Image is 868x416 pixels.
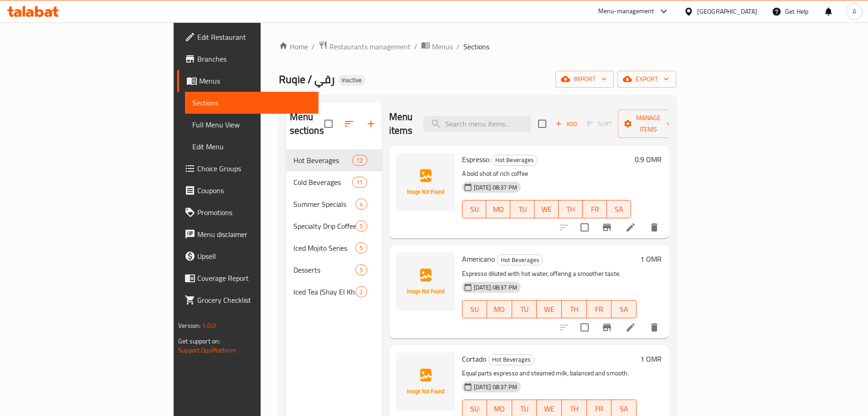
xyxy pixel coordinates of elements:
span: TH [565,402,583,416]
span: MO [490,203,507,216]
a: Coupons [177,179,318,201]
div: Iced Tea (Shay El Khaleej)2 [286,281,382,303]
button: WE [534,200,559,218]
span: Specialty Drip Coffee [293,221,356,232]
span: 5 [356,266,366,274]
span: Full Menu View [192,119,311,130]
span: Select section first [581,117,618,131]
span: FR [591,303,608,316]
div: items [352,155,367,166]
button: delete [643,316,665,338]
div: items [355,286,367,297]
span: Iced Mojito Series [293,242,356,253]
button: Add section [360,113,382,135]
div: Menu-management [598,6,654,17]
span: Cold Beverages [293,177,353,188]
span: Sections [192,97,311,108]
p: Equal parts espresso and steamed milk, balanced and smooth. [462,368,637,379]
span: 5 [356,244,366,253]
span: TU [516,402,534,416]
div: Inactive [338,75,365,86]
a: Sections [185,92,318,114]
span: WE [540,402,558,416]
div: items [355,221,367,232]
div: Summer Specials4 [286,193,382,215]
nav: Menu sections [286,146,382,306]
span: Edit Menu [192,141,311,152]
span: Get support on: [178,335,220,347]
span: Sort sections [338,113,360,135]
div: Hot Beverages12 [286,149,382,171]
a: Choice Groups [177,158,318,179]
button: Manage items [618,110,679,138]
a: Menus [421,41,453,53]
span: Hot Beverages [293,155,353,166]
span: SA [615,402,633,416]
span: Desserts [293,264,356,275]
span: export [625,74,669,85]
span: SU [466,402,484,416]
a: Restaurants management [318,41,411,53]
button: MO [486,200,510,218]
span: import [563,74,606,85]
button: Add [552,117,581,131]
li: / [457,41,460,52]
button: delete [643,216,665,238]
span: Cortado [462,352,486,366]
span: Iced Tea (Shay El Khaleej) [293,286,356,297]
button: TU [512,300,537,318]
span: Version: [178,320,200,332]
img: Cortado [396,353,455,411]
p: A bold shot of rich coffee [462,168,631,179]
a: Promotions [177,201,318,223]
span: Coverage Report [197,273,311,284]
span: MO [491,402,508,416]
button: SA [607,200,631,218]
span: [DATE] 08:37 PM [470,383,521,391]
span: SU [466,203,483,216]
button: SU [462,200,487,218]
button: FR [587,300,612,318]
span: Espresso [462,153,489,166]
span: SA [611,203,627,216]
span: 1.0.0 [202,320,216,332]
span: TU [516,303,534,316]
a: Edit Menu [185,136,318,158]
input: search [423,116,531,132]
div: [GEOGRAPHIC_DATA] [697,6,757,16]
span: Add item [552,117,581,131]
span: Hot Beverages [492,155,537,165]
span: Branches [197,53,311,64]
a: Edit menu item [625,222,636,233]
span: Manage items [625,112,672,135]
a: Branches [177,48,318,70]
div: Desserts5 [286,259,382,281]
a: Menu disclaimer [177,223,318,245]
a: Edit menu item [625,322,636,333]
span: [DATE] 08:37 PM [470,283,521,292]
span: 2 [356,288,366,296]
button: export [617,71,676,88]
h6: 1 OMR [640,253,662,265]
a: Coverage Report [177,267,318,289]
span: WE [540,303,558,316]
span: Menu disclaimer [197,229,311,240]
nav: breadcrumb [279,41,676,53]
div: items [355,264,367,275]
span: Select all sections [319,114,338,133]
li: / [414,41,417,52]
span: FR [586,203,603,216]
span: Inactive [338,76,365,84]
span: Edit Restaurant [197,32,311,42]
span: Menus [199,75,311,86]
img: Espresso [396,153,455,211]
span: Add [554,119,579,129]
span: Summer Specials [293,199,356,210]
span: SU [466,303,484,316]
span: FR [591,402,608,416]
